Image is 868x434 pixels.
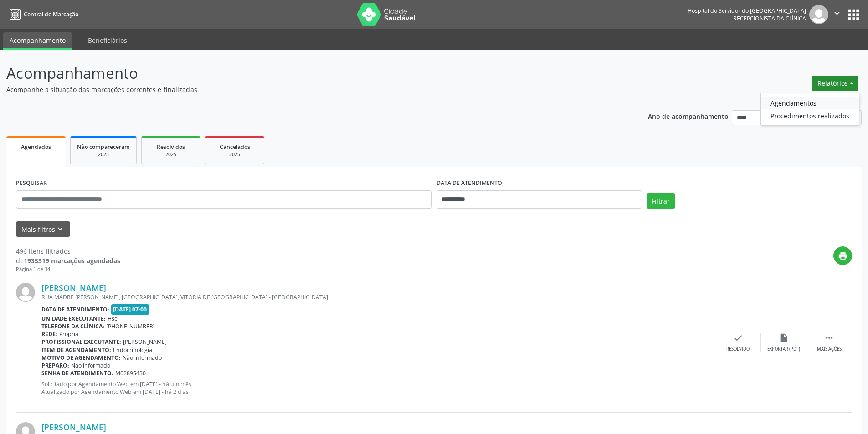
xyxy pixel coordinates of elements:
[779,333,789,343] i: insert_drive_file
[838,251,848,261] i: print
[41,315,106,322] b: Unidade executante:
[828,5,846,24] button: 
[648,110,729,122] p: Ano de acompanhamento
[220,143,250,151] span: Cancelados
[41,330,57,338] b: Rede:
[123,354,162,362] span: Não informado
[733,15,806,22] span: Recepcionista da clínica
[16,266,120,273] div: Página 1 de 34
[113,346,152,354] span: Endocrinologia
[817,346,842,352] div: Mais ações
[824,333,834,343] i: 
[59,330,78,338] span: Própria
[41,306,109,313] b: Data de atendimento:
[6,62,605,85] p: Acompanhamento
[115,369,146,377] span: M02895430
[41,322,104,330] b: Telefone da clínica:
[82,32,134,48] a: Beneficiários
[760,93,859,126] ul: Relatórios
[16,246,120,256] div: 496 itens filtrados
[77,151,130,158] div: 2025
[846,7,862,23] button: apps
[21,143,51,151] span: Agendados
[148,151,194,158] div: 2025
[41,369,113,377] b: Senha de atendimento:
[24,10,78,18] span: Central de Marcação
[833,246,852,265] button: print
[688,7,806,15] div: Hospital do Servidor do [GEOGRAPHIC_DATA]
[16,283,35,302] img: img
[809,5,828,24] img: img
[6,7,78,22] a: Central de Marcação
[212,151,257,158] div: 2025
[41,362,69,369] b: Preparo:
[726,346,750,352] div: Resolvido
[71,362,110,369] span: Não informado
[123,338,167,346] span: [PERSON_NAME]
[437,176,502,190] label: DATA DE ATENDIMENTO
[111,304,149,315] span: [DATE] 07:00
[6,85,605,94] p: Acompanhe a situação das marcações correntes e finalizadas
[41,283,106,293] a: [PERSON_NAME]
[41,354,121,362] b: Motivo de agendamento:
[832,8,842,18] i: 
[767,346,800,352] div: Exportar (PDF)
[761,97,859,109] a: Agendamentos
[41,346,111,354] b: Item de agendamento:
[761,109,859,122] a: Procedimentos realizados
[647,193,675,209] button: Filtrar
[812,76,858,91] button: Relatórios
[77,143,130,151] span: Não compareceram
[106,322,155,330] span: [PHONE_NUMBER]
[41,338,121,346] b: Profissional executante:
[16,221,70,237] button: Mais filtroskeyboard_arrow_down
[41,293,715,301] div: RUA MADRE [PERSON_NAME], [GEOGRAPHIC_DATA], VITORIA DE [GEOGRAPHIC_DATA] - [GEOGRAPHIC_DATA]
[733,333,743,343] i: check
[41,380,715,396] p: Solicitado por Agendamento Web em [DATE] - há um mês Atualizado por Agendamento Web em [DATE] - h...
[41,422,106,432] a: [PERSON_NAME]
[157,143,185,151] span: Resolvidos
[24,256,120,265] strong: 1935319 marcações agendadas
[108,315,118,322] span: Hse
[3,32,72,50] a: Acompanhamento
[16,176,47,190] label: PESQUISAR
[16,256,120,266] div: de
[55,224,65,234] i: keyboard_arrow_down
